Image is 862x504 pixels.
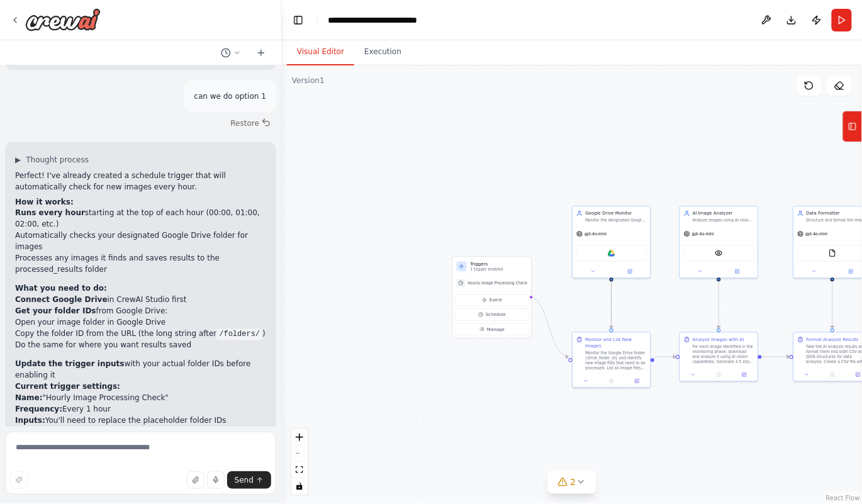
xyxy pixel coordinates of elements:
[235,475,254,485] span: Send
[10,471,28,489] button: Improve this prompt
[26,155,89,165] span: Thought process
[829,281,836,328] g: Edge from ae3b94c6-c22a-4e5e-acf4-da9233d8b8e4 to da2d35b4-e081-44d1-a297-c28528f0eac3
[15,155,89,165] button: ▶Thought process
[15,359,266,381] li: with your actual folder IDs before enabling it
[471,267,528,272] p: 1 trigger enabled
[548,471,596,494] button: 2
[15,317,266,328] li: Open your image folder in Google Drive
[15,208,266,230] li: starting at the top of each hour (00:00, 01:00, 02:00, etc.)
[654,354,676,360] g: Edge from 5c0ee838-59c7-4e5e-bbba-4ed6ae368aa9 to be4eab42-5153-4a80-864d-2cc77d6c5c2b
[15,170,266,193] p: Perfect! I've already created a schedule trigger that will automatically check for new images eve...
[829,249,836,257] img: FileReadTool
[471,260,528,267] h3: Triggers
[705,371,732,379] button: No output available
[452,256,532,338] div: Triggers1 trigger enabledHourly Image Processing CheckEventScheduleManage
[715,249,723,257] img: VisionTool
[187,471,204,489] button: Upload files
[291,478,308,495] button: toggle interactivity
[15,360,125,369] strong: Update the trigger inputs
[826,495,860,501] a: React Flow attribution
[807,337,859,343] div: Format Analysis Results
[25,8,101,31] img: Logo
[251,45,271,60] button: Start a new chat
[15,383,120,391] strong: Current trigger settings:
[15,417,45,425] strong: Inputs:
[572,206,651,278] div: Google Drive MonitorMonitor the designated Google Drive folder {drive_folder_id} for new image up...
[680,206,758,278] div: AI Image AnalyzerAnalyze images using AI vision capabilities to generate 3-5 short descriptive te...
[456,294,529,306] button: Event
[15,405,62,414] strong: Frequency:
[585,218,646,223] div: Monitor the designated Google Drive folder {drive_folder_id} for new image uploads and retrieve t...
[530,294,568,361] g: Edge from triggers to 5c0ee838-59c7-4e5e-bbba-4ed6ae368aa9
[207,471,225,489] button: Click to speak your automation idea
[15,198,74,206] strong: How it works:
[15,393,266,404] li: "Hourly Image Processing Check"
[720,267,756,275] button: Open in side panel
[585,232,607,237] span: gpt-4o-mini
[15,253,266,276] li: Processes any images it finds and saves results to the processed_results folder
[456,309,529,321] button: Schedule
[15,296,108,305] strong: Connect Google Drive
[571,476,576,488] span: 2
[328,14,447,26] nav: breadcrumb
[15,415,266,427] li: You'll need to replace the placeholder folder IDs
[693,210,754,216] div: AI Image Analyzer
[287,39,354,65] button: Visual Editor
[762,354,790,360] g: Edge from be4eab42-5153-4a80-864d-2cc77d6c5c2b to da2d35b4-e081-44d1-a297-c28528f0eac3
[15,340,266,351] li: Do the same for where you want results saved
[292,76,325,86] div: Version 1
[289,11,307,29] button: Hide left sidebar
[15,294,266,306] li: in CrewAI Studio first
[291,445,308,462] button: zoom out
[227,471,271,489] button: Send
[598,378,625,385] button: No output available
[608,249,615,257] img: Google drive
[806,232,828,237] span: gpt-4o-mini
[15,307,96,316] strong: Get your folder IDs
[626,378,647,385] button: Open in side panel
[487,326,505,332] span: Manage
[693,218,754,223] div: Analyze images using AI vision capabilities to generate 3-5 short descriptive text outputs about ...
[15,404,266,415] li: Every 1 hour
[734,371,755,379] button: Open in side panel
[15,306,266,351] li: from Google Drive:
[216,45,246,60] button: Switch to previous chat
[716,281,722,328] g: Edge from 8711b6b3-5149-4e88-a01e-53427e3434ec to be4eab42-5153-4a80-864d-2cc77d6c5c2b
[15,328,266,340] li: Copy the folder ID from the URL (the long string after )
[468,281,528,286] span: Hourly Image Processing Check
[15,394,43,403] strong: Name:
[291,429,308,495] div: React Flow controls
[354,39,411,65] button: Execution
[225,115,276,132] button: Restore
[680,332,758,382] div: Analyze Images with AIFor each image identified in the monitoring phase, download and analyze it ...
[612,267,648,275] button: Open in side panel
[291,429,308,445] button: zoom in
[585,210,646,216] div: Google Drive Monitor
[194,91,266,102] p: can we do option 1
[608,281,615,328] g: Edge from 8679a50d-84cf-4a27-a02b-95567c9f9447 to 5c0ee838-59c7-4e5e-bbba-4ed6ae368aa9
[15,284,107,293] strong: What you need to do:
[693,337,744,343] div: Analyze Images with AI
[15,230,266,253] li: Automatically checks your designated Google Drive folder for images
[456,323,529,335] button: Manage
[15,209,85,218] strong: Runs every hour
[490,297,502,303] span: Event
[585,350,646,371] div: Monitor the Google Drive folder {drive_folder_id} and identify new image files that need to be pr...
[585,337,646,349] div: Monitor and List New Images
[572,332,651,388] div: Monitor and List New ImagesMonitor the Google Drive folder {drive_folder_id} and identify new ima...
[291,462,308,478] button: fit view
[819,371,846,379] button: No output available
[692,232,714,237] span: gpt-4o-mini
[693,344,754,364] div: For each image identified in the monitoring phase, download and analyze it using AI vision capabi...
[486,311,506,318] span: Schedule
[15,155,21,165] span: ▶
[216,329,262,340] code: /folders/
